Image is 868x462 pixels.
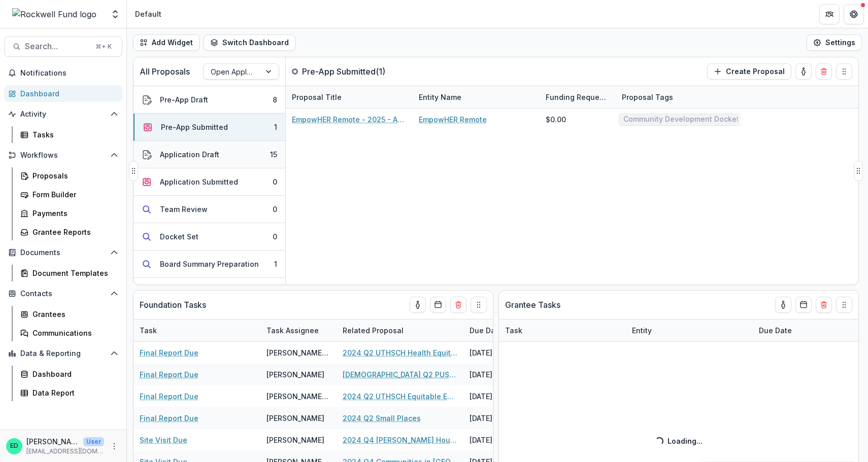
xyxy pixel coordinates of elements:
[274,259,277,269] div: 1
[854,161,863,181] button: Drag
[4,106,122,122] button: Open Activity
[20,88,114,99] div: Dashboard
[16,205,122,222] a: Payments
[463,429,540,451] div: [DATE]
[463,364,540,385] div: [DATE]
[160,204,208,215] div: Team Review
[129,161,138,181] button: Drag
[32,369,114,379] div: Dashboard
[260,325,325,336] div: Task Assignee
[16,126,122,143] a: Tasks
[160,176,238,187] div: Application Submitted
[160,231,198,242] div: Docket Set
[707,63,791,80] button: Create Proposal
[419,114,487,125] a: EmpowHER Remote
[133,319,260,341] div: Task
[795,297,812,313] button: Calendar
[413,92,468,102] div: Entity Name
[133,114,285,141] button: Pre-App Submitted1
[20,349,106,358] span: Data & Reporting
[836,297,852,313] button: Drag
[795,63,812,80] button: toggle-assigned-to-me
[343,347,457,358] a: 2024 Q2 UTHSCH Health Equity Collective
[140,435,187,445] a: Site Visit Due
[204,34,295,51] button: Switch Dashboard
[623,115,739,124] span: Community Development Docket
[160,94,208,105] div: Pre-App Draft
[12,8,96,20] img: Rockwell Fund logo
[32,328,114,338] div: Communications
[540,86,616,108] div: Funding Requested
[266,369,324,380] div: [PERSON_NAME]
[286,86,413,108] div: Proposal Title
[32,170,114,181] div: Proposals
[463,319,540,341] div: Due Date
[160,259,259,269] div: Board Summary Preparation
[83,437,104,446] p: User
[16,384,122,401] a: Data Report
[273,176,277,187] div: 0
[343,413,421,423] a: 2024 Q2 Small Places
[260,319,337,341] div: Task Assignee
[133,325,163,336] div: Task
[135,9,161,19] div: Default
[343,391,457,402] a: 2024 Q2 UTHSCH Equitable Emergency Contraception
[140,65,190,78] p: All Proposals
[292,114,407,125] a: EmpowHER Remote - 2025 - Application Request Form - Education
[4,345,122,362] button: Open Data & Reporting
[161,122,228,132] div: Pre-App Submitted
[413,86,540,108] div: Entity Name
[273,231,277,242] div: 0
[16,306,122,323] a: Grantees
[131,7,165,21] nav: breadcrumb
[463,342,540,364] div: [DATE]
[16,167,122,184] a: Proposals
[16,186,122,203] a: Form Builder
[274,122,277,132] div: 1
[20,110,106,119] span: Activity
[133,34,199,51] button: Add Widget
[286,92,348,102] div: Proposal Title
[273,204,277,215] div: 0
[140,347,198,358] a: Final Report Due
[20,290,106,298] span: Contacts
[133,86,285,114] button: Pre-App Draft8
[32,129,114,140] div: Tasks
[140,391,198,402] a: Final Report Due
[32,189,114,200] div: Form Builder
[844,4,864,24] button: Get Help
[463,407,540,429] div: [DATE]
[93,41,114,52] div: ⌘ + K
[463,325,509,336] div: Due Date
[343,369,457,380] a: [DEMOGRAPHIC_DATA] Q2 PUSH Birth Partners
[32,309,114,319] div: Grantees
[337,319,463,341] div: Related Proposal
[32,387,114,398] div: Data Report
[302,65,385,78] p: Pre-App Submitted ( 1 )
[10,443,18,449] div: Estevan D. Delgado
[410,297,426,313] button: toggle-assigned-to-me
[108,4,122,24] button: Open entity switcher
[26,447,104,456] p: [EMAIL_ADDRESS][DOMAIN_NAME]
[266,413,324,423] div: [PERSON_NAME]
[16,224,122,240] a: Grantee Reports
[32,208,114,219] div: Payments
[4,37,122,57] button: Search...
[133,223,285,251] button: Docket Set0
[20,248,106,257] span: Documents
[140,299,206,311] p: Foundation Tasks
[505,299,560,311] p: Grantee Tasks
[160,149,219,160] div: Application Draft
[20,151,106,160] span: Workflows
[133,196,285,223] button: Team Review0
[270,149,277,160] div: 15
[4,147,122,163] button: Open Workflows
[4,65,122,81] button: Notifications
[26,436,79,447] p: [PERSON_NAME]
[266,391,330,402] div: [PERSON_NAME][GEOGRAPHIC_DATA]
[836,63,852,80] button: Drag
